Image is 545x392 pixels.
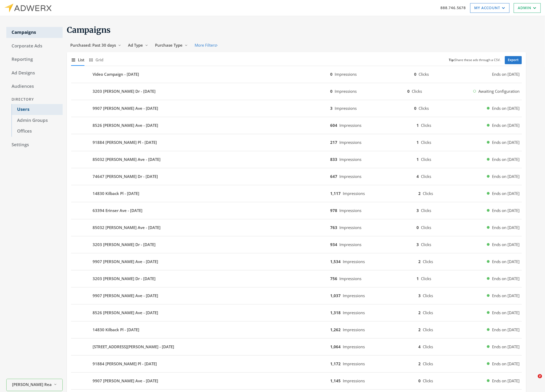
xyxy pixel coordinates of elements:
b: 0 [418,378,421,383]
span: Clicks [419,106,429,111]
span: Ends on [DATE] [492,242,520,248]
span: Ends on [DATE] [492,122,520,128]
button: 91884 [PERSON_NAME] Pl - [DATE]217Impressions1ClicksEnds on [DATE] [71,136,522,149]
button: Purchase Type [152,40,191,50]
b: 0 [417,225,419,230]
a: Admin [514,3,541,13]
b: 217 [330,140,337,145]
button: Ad Type [125,40,152,50]
span: Impressions [343,361,365,366]
b: 1 [417,140,419,145]
b: 3 [417,208,419,213]
span: Clicks [421,174,431,179]
b: 0 [330,89,333,94]
span: Impressions [343,327,365,332]
button: 3203 [PERSON_NAME] Dr - [DATE]0Impressions0ClicksAwaiting Configuration [71,85,522,98]
b: 1 [417,123,419,128]
a: Reporting [6,54,63,65]
b: 763 [330,225,337,230]
b: 8526 [PERSON_NAME] Ave - [DATE] [93,310,158,316]
button: 74647 [PERSON_NAME] Dr - [DATE]647Impressions4ClicksEnds on [DATE] [71,170,522,183]
b: 14830 Kilback Pl - [DATE] [93,327,139,333]
span: 888.746.5678 [441,5,466,10]
button: Video Campaign - [DATE]0Impressions0ClicksEnds on [DATE] [71,68,522,81]
span: Impressions [343,191,365,196]
b: 2 [418,191,421,196]
span: Clicks [421,157,431,162]
span: Clicks [423,259,433,264]
span: Ends on [DATE] [492,156,520,162]
span: Ends on [DATE] [492,378,520,384]
b: 0 [408,89,410,94]
a: Ad Designs [6,68,63,79]
a: Audiences [6,81,63,92]
a: Offices [12,126,63,137]
b: 63394 Erinser Ave - [DATE] [93,208,142,214]
b: 1,145 [330,378,341,383]
b: 1,037 [330,293,341,298]
span: Impressions [343,378,365,383]
span: Ends on [DATE] [492,105,520,111]
span: Ends on [DATE] [492,71,520,77]
b: 3203 [PERSON_NAME] Dr - [DATE] [93,276,156,282]
span: Purchase Type [155,42,183,48]
span: Purchased: Past 30 days [70,42,116,48]
span: Clicks [423,293,433,298]
span: Impressions [343,344,365,349]
span: Ends on [DATE] [492,310,520,316]
span: Impressions [339,225,361,230]
b: 756 [330,276,337,281]
button: 85032 [PERSON_NAME] Ave - [DATE]763Impressions0ClicksEnds on [DATE] [71,221,522,234]
img: Adwerx [4,3,51,13]
b: 0 [330,72,333,77]
button: 63394 Erinser Ave - [DATE]978Impressions3ClicksEnds on [DATE] [71,204,522,217]
span: Impressions [339,242,361,247]
b: 4 [418,344,421,349]
span: Ends on [DATE] [492,173,520,179]
span: [PERSON_NAME] Realty [12,382,52,388]
b: 74647 [PERSON_NAME] Dr - [DATE] [93,173,158,179]
span: Awaiting Configuration [479,88,520,94]
b: 934 [330,242,337,247]
span: Clicks [421,140,431,145]
button: More Filters [191,40,221,50]
b: 3 [417,242,419,247]
b: 9907 [PERSON_NAME] Ave - [DATE] [93,378,158,384]
button: List [71,54,84,66]
span: Campaigns [67,25,111,35]
b: 604 [330,123,337,128]
button: 3203 [PERSON_NAME] Dr - [DATE]934Impressions3ClicksEnds on [DATE] [71,238,522,251]
b: 978 [330,208,337,213]
span: List [78,57,84,63]
div: Directory [6,95,63,104]
a: My Account [470,3,510,13]
b: Video Campaign - [DATE] [93,71,139,77]
b: 91884 [PERSON_NAME] Pl - [DATE] [93,361,157,367]
b: 3203 [PERSON_NAME] Dr - [DATE] [93,242,156,248]
span: Grid [95,57,103,63]
b: 0 [414,106,417,111]
small: Share these ads through a CSV. [449,58,501,63]
span: Clicks [423,378,433,383]
b: 2 [418,361,421,366]
span: Clicks [423,361,433,366]
span: Clicks [421,242,431,247]
button: 91884 [PERSON_NAME] Pl - [DATE]1,172Impressions2ClicksEnds on [DATE] [71,358,522,370]
b: 3 [330,106,333,111]
button: Grid [89,54,103,66]
span: Impressions [343,310,365,315]
button: [PERSON_NAME] Realty [6,379,63,391]
a: Corporate Ads [6,41,63,52]
b: 3203 [PERSON_NAME] Dr - [DATE] [93,88,156,94]
b: 14830 Kilback Pl - [DATE] [93,190,139,197]
iframe: Intercom live chat [527,374,540,387]
b: Tip: [449,58,455,62]
b: 1,262 [330,327,341,332]
span: Clicks [421,276,431,281]
span: Clicks [421,225,431,230]
span: Clicks [423,327,433,332]
b: 91884 [PERSON_NAME] Pl - [DATE] [93,139,157,145]
b: 2 [418,327,421,332]
button: 14830 Kilback Pl - [DATE]1,262Impressions2ClicksEnds on [DATE] [71,324,522,336]
button: 3203 [PERSON_NAME] Dr - [DATE]756Impressions1ClicksEnds on [DATE] [71,273,522,285]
